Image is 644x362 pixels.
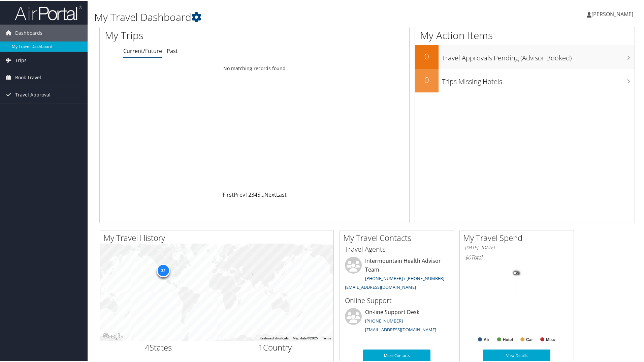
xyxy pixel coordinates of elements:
[260,335,289,340] button: Keyboard shortcuts
[363,349,430,361] a: More Contacts
[345,244,449,253] h3: Travel Agents
[102,331,124,340] img: Google
[591,10,633,17] span: [PERSON_NAME]
[15,51,27,68] span: Trips
[257,190,260,198] a: 5
[415,45,635,68] a: 0Travel Approvals Pending (Advisor Booked)
[248,190,251,198] a: 2
[415,50,439,61] h2: 0
[514,271,519,275] tspan: 0%
[123,47,162,54] a: Current/Future
[463,231,574,243] h2: My Travel Spend
[342,256,452,292] li: Intermountain Health Advisor Team
[245,190,248,198] a: 1
[156,263,170,277] div: 32
[365,326,436,332] a: [EMAIL_ADDRESS][DOMAIN_NAME]
[223,190,234,198] a: First
[415,68,635,92] a: 0Trips Missing Hotels
[251,190,254,198] a: 3
[526,337,533,341] text: Car
[465,244,569,250] h6: [DATE] - [DATE]
[322,336,331,339] a: Terms (opens in new tab)
[365,317,403,323] a: [PHONE_NUMBER]
[234,190,245,198] a: Prev
[465,253,569,260] h6: Total
[415,74,439,85] h2: 0
[15,68,41,85] span: Book Travel
[365,275,444,281] a: [PHONE_NUMBER] / [PHONE_NUMBER]
[15,86,51,103] span: Travel Approval
[484,337,489,341] text: Air
[345,283,416,289] a: [EMAIL_ADDRESS][DOMAIN_NAME]
[260,190,264,198] span: …
[503,337,513,341] text: Hotel
[15,4,82,20] img: airportal-logo.png
[587,3,640,24] a: [PERSON_NAME]
[345,295,449,305] h3: Online Support
[546,337,555,341] text: Misc
[254,190,257,198] a: 4
[342,307,452,335] li: On-line Support Desk
[343,231,454,243] h2: My Travel Contacts
[167,47,178,54] a: Past
[483,349,550,361] a: View Details
[145,341,150,352] span: 4
[415,28,635,42] h1: My Action Items
[102,331,124,340] a: Open this area in Google Maps (opens a new window)
[94,9,458,24] h1: My Travel Dashboard
[105,28,275,42] h1: My Trips
[100,62,409,74] td: No matching records found
[15,24,42,41] span: Dashboards
[442,49,635,62] h3: Travel Approvals Pending (Advisor Booked)
[258,341,263,352] span: 1
[465,253,471,260] span: $0
[264,190,276,198] a: Next
[103,231,333,243] h2: My Travel History
[442,73,635,86] h3: Trips Missing Hotels
[222,341,329,353] h2: Country
[105,341,212,353] h2: States
[293,336,318,339] span: Map data ©2025
[276,190,287,198] a: Last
